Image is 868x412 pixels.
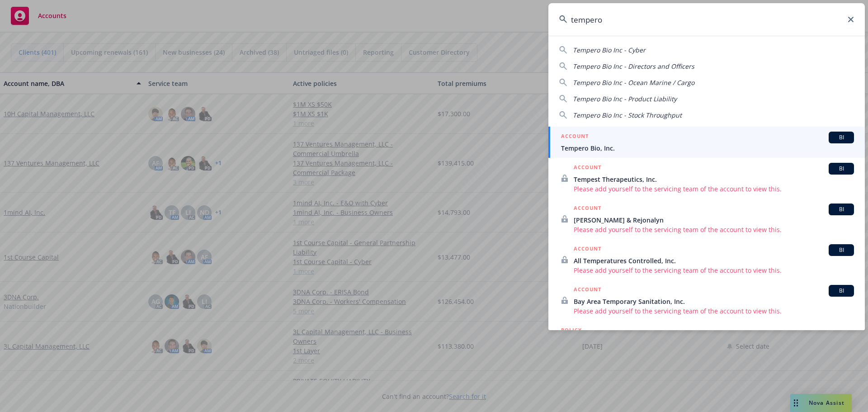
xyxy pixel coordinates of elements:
span: BI [832,205,850,213]
a: ACCOUNTBIBay Area Temporary Sanitation, Inc.Please add yourself to the servicing team of the acco... [548,280,865,321]
span: Tempero Bio Inc - Ocean Marine / Cargo [573,78,694,87]
a: ACCOUNTBI[PERSON_NAME] & RejonalynPlease add yourself to the servicing team of the account to vie... [548,199,865,239]
span: BI [832,165,850,173]
span: All Temperatures Controlled, Inc. [574,256,854,265]
span: Please add yourself to the servicing team of the account to view this. [574,265,854,275]
h5: ACCOUNT [574,204,601,214]
input: Search... [548,3,865,36]
span: Tempero Bio Inc - Product Liability [573,95,677,103]
span: Bay Area Temporary Sanitation, Inc. [574,297,854,306]
span: BI [832,287,850,295]
span: Tempest Therapeutics, Inc. [574,175,854,184]
h5: POLICY [561,326,582,335]
span: BI [832,133,850,142]
span: Please add yourself to the servicing team of the account to view this. [574,184,854,194]
h5: ACCOUNT [574,163,601,174]
a: ACCOUNTBITempero Bio, Inc. [548,127,865,158]
span: Tempero Bio Inc - Directors and Officers [573,62,694,71]
span: Tempero Bio, Inc. [561,143,854,153]
span: Tempero Bio Inc - Cyber [573,46,646,54]
a: ACCOUNTBIAll Temperatures Controlled, Inc.Please add yourself to the servicing team of the accoun... [548,239,865,280]
span: [PERSON_NAME] & Rejonalyn [574,215,854,225]
h5: ACCOUNT [574,244,601,255]
span: Please add yourself to the servicing team of the account to view this. [574,306,854,316]
span: BI [832,246,850,254]
h5: ACCOUNT [561,132,589,142]
a: ACCOUNTBITempest Therapeutics, Inc.Please add yourself to the servicing team of the account to vi... [548,158,865,199]
a: POLICY [548,321,865,360]
span: Tempero Bio Inc - Stock Throughput [573,111,682,119]
h5: ACCOUNT [574,285,601,296]
span: Please add yourself to the servicing team of the account to view this. [574,225,854,234]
